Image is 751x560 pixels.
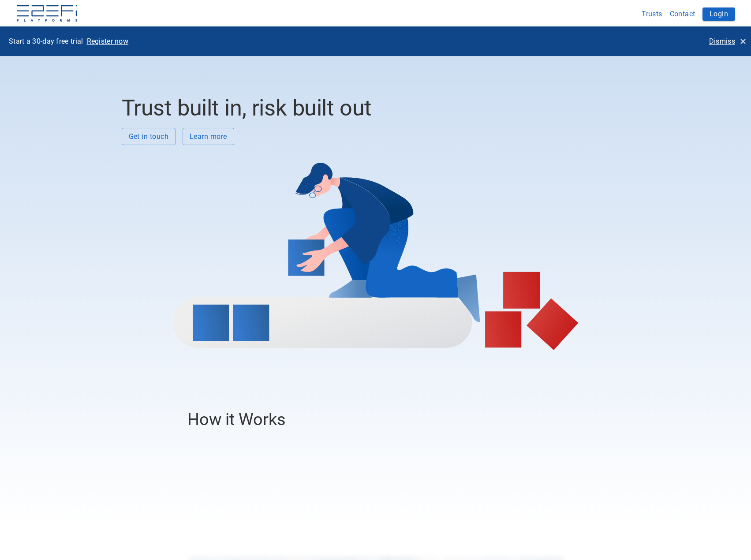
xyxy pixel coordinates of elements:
[122,95,630,121] h2: Trust built in, risk built out
[9,36,83,46] p: Start a 30-day free trial
[83,34,132,49] button: Register now
[706,34,749,49] button: Dismiss
[87,36,129,46] p: Register now
[709,36,735,46] p: Dismiss
[122,128,176,145] button: Get in touch
[183,128,234,145] button: Learn more
[187,410,564,429] h3: How it Works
